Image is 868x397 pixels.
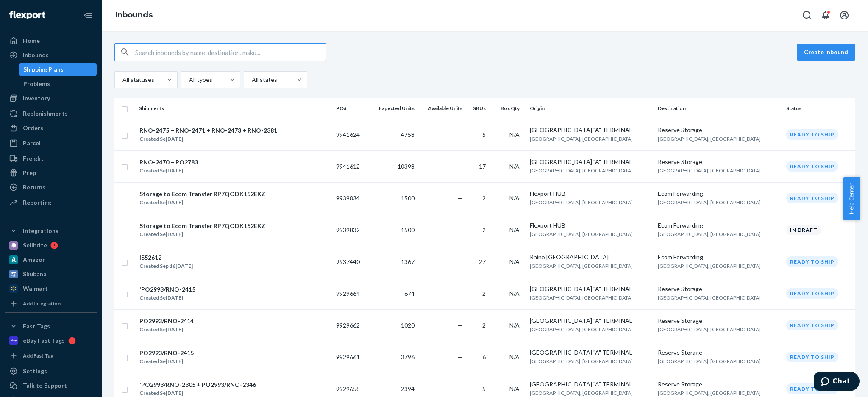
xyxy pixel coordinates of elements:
span: [GEOGRAPHIC_DATA], [GEOGRAPHIC_DATA] [530,231,633,237]
span: [GEOGRAPHIC_DATA], [GEOGRAPHIC_DATA] [658,199,761,205]
div: Home [23,36,40,45]
div: [GEOGRAPHIC_DATA] "A" TERMINAL [530,380,651,389]
th: Destination [654,98,782,119]
iframe: Abre un widget desde donde se puede chatear con uno de los agentes [814,372,860,393]
div: Reserve Storage [658,348,779,357]
button: Close Navigation [80,7,97,24]
div: Inbounds [23,51,49,59]
div: Created Se[DATE] [139,135,277,143]
div: Ready to ship [786,383,838,394]
td: 9939832 [333,214,368,246]
th: PO# [333,98,368,119]
button: Create inbound [797,44,855,61]
div: Add Integration [23,300,61,307]
img: Flexport logo [9,11,45,19]
th: Expected Units [368,98,418,119]
div: Problems [23,80,50,88]
a: Reporting [5,196,97,209]
td: 9937440 [333,246,368,278]
div: Prep [23,169,36,177]
a: eBay Fast Tags [5,334,97,347]
a: Returns [5,180,97,194]
div: 'PO2993/RNO-2415 [139,285,195,294]
span: [GEOGRAPHIC_DATA], [GEOGRAPHIC_DATA] [530,263,633,269]
div: Fast Tags [23,322,50,330]
div: Skubana [23,270,47,278]
div: [GEOGRAPHIC_DATA] "A" TERMINAL [530,348,651,357]
div: Reserve Storage [658,126,779,134]
div: [GEOGRAPHIC_DATA] "A" TERMINAL [530,316,651,325]
div: Reporting [23,198,51,207]
span: — [457,131,462,138]
a: Amazon [5,253,97,267]
button: Help Center [843,177,860,220]
button: Open Search Box [798,7,815,24]
a: Shipping Plans [19,63,97,76]
button: Fast Tags [5,319,97,333]
div: Ready to ship [786,256,838,267]
span: 2 [482,290,486,297]
span: [GEOGRAPHIC_DATA], [GEOGRAPHIC_DATA] [530,326,633,333]
div: RNO-2475 + RNO-2471 + RNO-2473 + RNO-2381 [139,126,277,135]
div: Amazon [23,255,46,264]
span: [GEOGRAPHIC_DATA], [GEOGRAPHIC_DATA] [658,294,761,301]
div: Ecom Forwarding [658,189,779,198]
div: Shipping Plans [23,65,64,74]
div: Sellbrite [23,241,47,250]
a: Inventory [5,92,97,105]
td: 9929662 [333,309,368,341]
span: N/A [509,258,520,265]
a: Sellbrite [5,239,97,252]
span: — [457,322,462,329]
th: Box Qty [492,98,526,119]
a: Settings [5,364,97,378]
div: Replenishments [23,109,68,118]
div: Created Se[DATE] [139,357,194,366]
a: Prep [5,166,97,180]
a: Walmart [5,282,97,295]
div: Flexport HUB [530,189,651,198]
span: — [457,258,462,265]
span: 27 [479,258,486,265]
div: Reserve Storage [658,316,779,325]
span: [GEOGRAPHIC_DATA], [GEOGRAPHIC_DATA] [658,326,761,333]
div: Ready to ship [786,320,838,330]
a: Home [5,34,97,47]
a: Skubana [5,267,97,281]
div: Rhino [GEOGRAPHIC_DATA] [530,253,651,261]
span: 1500 [401,194,415,202]
span: [GEOGRAPHIC_DATA], [GEOGRAPHIC_DATA] [658,358,761,364]
ol: breadcrumbs [108,3,159,28]
span: 2 [482,194,486,202]
div: Ready to ship [786,288,838,299]
span: 674 [404,290,415,297]
div: Returns [23,183,45,192]
div: Ready to ship [786,129,838,140]
span: [GEOGRAPHIC_DATA], [GEOGRAPHIC_DATA] [658,136,761,142]
a: Add Fast Tag [5,351,97,361]
div: Ecom Forwarding [658,253,779,261]
button: Open notifications [817,7,834,24]
input: All statuses [122,75,122,84]
span: N/A [509,226,520,233]
span: 2 [482,322,486,329]
span: N/A [509,163,520,170]
div: Settings [23,367,47,375]
a: Problems [19,77,97,91]
span: [GEOGRAPHIC_DATA], [GEOGRAPHIC_DATA] [658,263,761,269]
a: Freight [5,152,97,165]
div: [GEOGRAPHIC_DATA] "A" TERMINAL [530,285,651,293]
th: SKUs [466,98,492,119]
th: Shipments [136,98,333,119]
span: 10398 [398,163,415,170]
span: 4758 [401,131,415,138]
span: 5 [482,385,486,392]
td: 9939834 [333,182,368,214]
span: [GEOGRAPHIC_DATA], [GEOGRAPHIC_DATA] [530,199,633,205]
span: [GEOGRAPHIC_DATA], [GEOGRAPHIC_DATA] [658,390,761,396]
div: In draft [786,225,821,235]
a: Add Integration [5,299,97,309]
span: N/A [509,194,520,202]
div: Created Sep 16[DATE] [139,262,193,270]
